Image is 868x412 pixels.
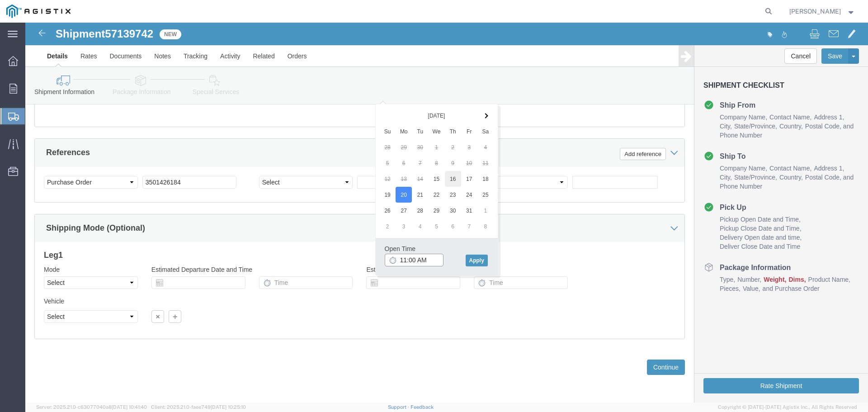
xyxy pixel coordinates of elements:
span: [DATE] 10:25:10 [211,404,246,410]
span: Copyright © [DATE]-[DATE] Agistix Inc., All Rights Reserved [718,403,857,411]
iframe: FS Legacy Container [25,23,868,403]
a: Feedback [410,404,434,410]
span: Server: 2025.21.0-c63077040a8 [36,404,147,410]
span: [DATE] 10:41:40 [112,404,147,410]
span: Client: 2025.21.0-faee749 [151,404,246,410]
button: [PERSON_NAME] [789,6,856,17]
a: Support [388,404,410,410]
img: logo [6,5,71,18]
span: Dave Thomas [789,6,841,16]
